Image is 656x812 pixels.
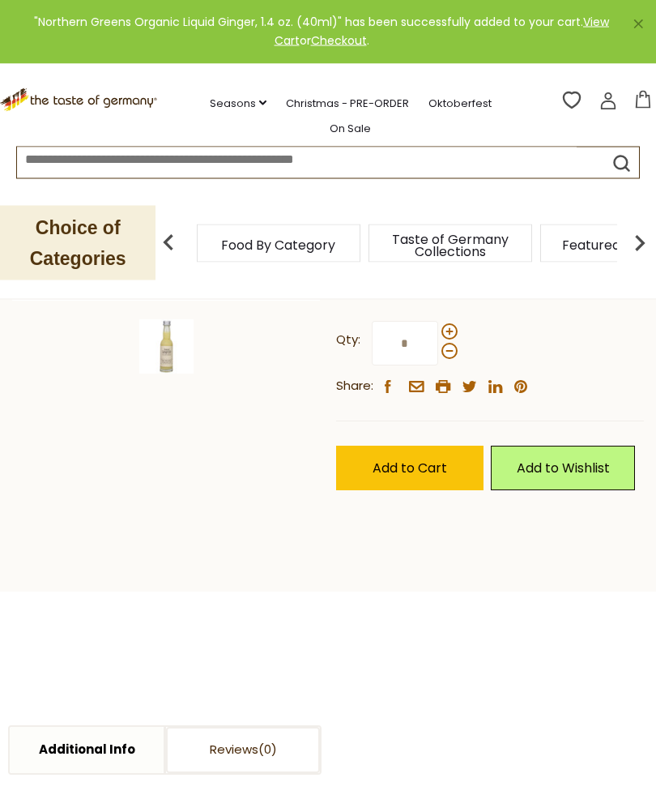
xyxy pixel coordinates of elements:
strong: Qty: [336,331,360,351]
input: Qty: [372,322,438,366]
a: × [633,19,643,29]
a: On Sale [330,120,371,138]
img: next arrow [624,227,656,259]
a: Food By Category [221,239,335,251]
span: Share: [336,377,373,397]
button: Add to Cart [336,447,483,491]
div: "Northern Greens Organic Liquid Ginger, 1.4 oz. (40ml)" has been successfully added to your cart.... [13,13,630,51]
a: Reviews [166,728,320,774]
a: Christmas - PRE-ORDER [286,95,409,113]
a: Oktoberfest [428,95,492,113]
img: previous arrow [152,227,185,259]
a: Seasons [210,95,266,113]
a: Checkout [311,32,367,49]
a: Add to Wishlist [491,447,634,491]
a: Taste of Germany Collections [386,233,515,258]
span: Add to Cart [373,459,447,478]
a: Additional Info [10,728,164,774]
img: Northern Greens Organic Liquid Ginger Bottle [139,320,194,374]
